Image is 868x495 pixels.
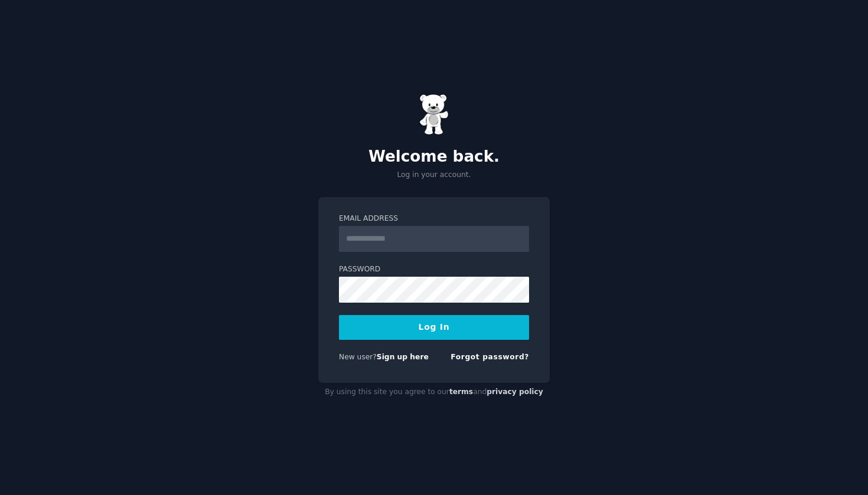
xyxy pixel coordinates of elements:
[318,147,550,166] h2: Welcome back.
[318,383,550,402] div: By using this site you agree to our and
[339,315,529,340] button: Log In
[339,214,529,224] label: Email Address
[451,353,529,361] a: Forgot password?
[318,170,550,181] p: Log in your account.
[487,388,543,396] a: privacy policy
[339,353,377,361] span: New user?
[449,388,473,396] a: terms
[419,94,449,135] img: Gummy Bear
[339,264,529,275] label: Password
[377,353,429,361] a: Sign up here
